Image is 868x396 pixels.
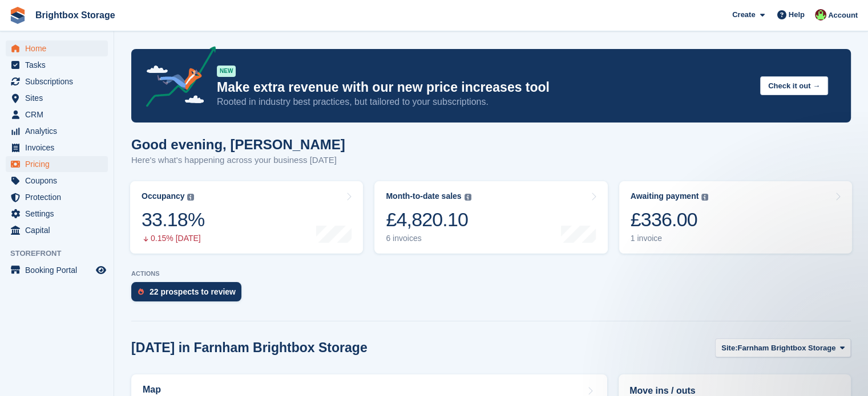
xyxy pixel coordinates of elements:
[130,181,363,254] a: Occupancy 33.18% 0.15% [DATE]
[25,57,94,73] span: Tasks
[6,123,108,139] a: menu
[31,6,120,25] a: Brightbox Storage
[6,107,108,123] a: menu
[217,66,236,77] div: NEW
[732,9,755,21] span: Create
[6,262,108,278] a: menu
[701,194,708,201] img: icon-info-grey-7440780725fd019a000dd9b08b2336e03edf1995a4989e88bcd33f0948082b44.svg
[217,96,751,108] p: Rooted in industry best practices, but tailored to your subscriptions.
[25,206,94,222] span: Settings
[25,40,94,56] span: Home
[94,263,108,277] a: Preview store
[619,181,852,254] a: Awaiting payment £336.00 1 invoice
[6,140,108,156] a: menu
[6,206,108,222] a: menu
[187,194,194,201] img: icon-info-grey-7440780725fd019a000dd9b08b2336e03edf1995a4989e88bcd33f0948082b44.svg
[136,46,216,111] img: price-adjustments-announcement-icon-8257ccfd72463d97f412b2fc003d46551f7dbcb40ab6d574587a9cd5c0d94...
[25,140,94,156] span: Invoices
[715,338,851,357] button: Site: Farnham Brightbox Storage
[631,208,709,231] div: £336.00
[25,107,94,123] span: CRM
[386,208,471,231] div: £4,820.10
[6,90,108,106] a: menu
[217,79,751,96] p: Make extra revenue with our new price increases tool
[760,76,828,95] button: Check it out →
[25,262,94,278] span: Booking Portal
[131,137,345,152] h1: Good evening, [PERSON_NAME]
[6,173,108,189] a: menu
[25,222,94,238] span: Capital
[6,222,108,238] a: menu
[142,234,204,243] div: 0.15% [DATE]
[142,191,184,201] div: Occupancy
[142,208,204,231] div: 33.18%
[138,288,144,295] img: prospect-51fa495bee0391a8d652442698ab0144808aea92771e9ea1ae160a38d050c398.svg
[6,189,108,205] a: menu
[6,74,108,89] a: menu
[374,181,607,254] a: Month-to-date sales £4,820.10 6 invoices
[25,123,94,139] span: Analytics
[631,234,709,243] div: 1 invoice
[25,156,94,172] span: Pricing
[25,74,94,89] span: Subscriptions
[789,9,805,21] span: Help
[143,385,161,395] h2: Map
[131,282,247,307] a: 22 prospects to review
[6,57,108,73] a: menu
[721,342,737,354] span: Site:
[150,287,236,296] div: 22 prospects to review
[386,191,461,201] div: Month-to-date sales
[828,10,858,21] span: Account
[737,342,835,354] span: Farnham Brightbox Storage
[6,156,108,172] a: menu
[25,90,94,106] span: Sites
[6,40,108,56] a: menu
[131,270,851,277] p: ACTIONS
[10,248,114,259] span: Storefront
[25,173,94,189] span: Coupons
[465,194,471,201] img: icon-info-grey-7440780725fd019a000dd9b08b2336e03edf1995a4989e88bcd33f0948082b44.svg
[131,340,368,356] h2: [DATE] in Farnham Brightbox Storage
[9,7,26,24] img: stora-icon-8386f47178a22dfd0bd8f6a31ec36ba5ce8667c1dd55bd0f319d3a0aa187defe.svg
[386,234,471,243] div: 6 invoices
[815,9,826,21] img: Marlena
[25,189,94,205] span: Protection
[631,191,699,201] div: Awaiting payment
[131,154,345,167] p: Here's what's happening across your business [DATE]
